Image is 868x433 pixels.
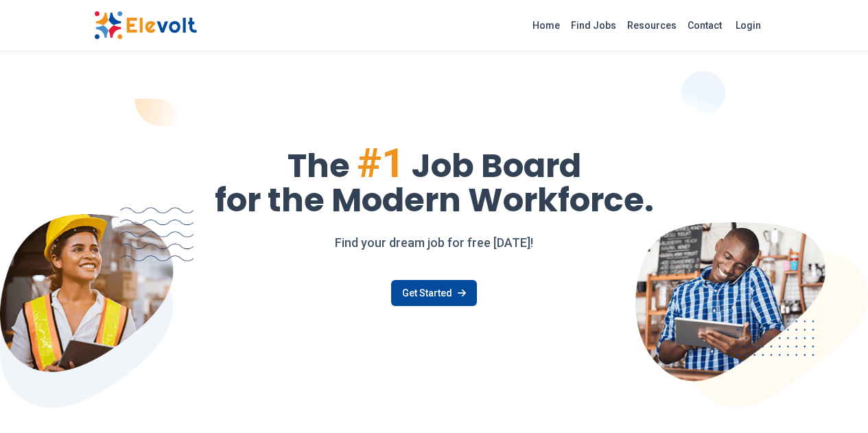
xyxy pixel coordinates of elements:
a: Login [727,12,769,39]
a: Find Jobs [565,14,622,36]
a: Contact [682,14,727,36]
a: Get Started [391,280,477,306]
span: #1 [357,139,405,187]
img: Elevolt [94,11,197,40]
iframe: Chat Widget [799,367,868,433]
a: Home [527,14,565,36]
p: Find your dream job for free [DATE]! [94,233,775,253]
h1: The Job Board for the Modern Workforce. [94,143,775,217]
a: Resources [622,14,682,36]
